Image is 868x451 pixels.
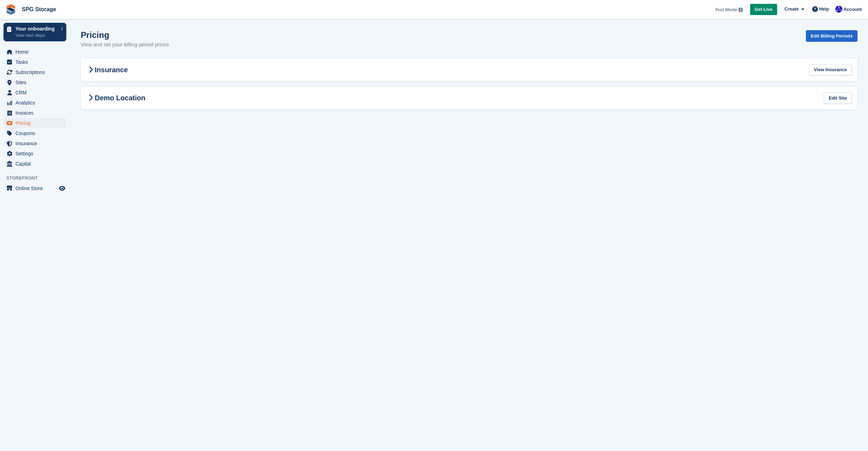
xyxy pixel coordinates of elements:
[81,41,169,49] p: View and set your billing period prices
[4,57,66,67] a: menu
[824,92,852,104] a: Edit Site
[4,159,66,169] a: menu
[15,149,58,159] span: Settings
[806,30,857,42] a: Edit Billing Periods
[15,108,58,118] span: Invoices
[15,118,58,128] span: Pricing
[6,175,70,182] span: Storefront
[15,183,58,193] span: Online Store
[4,128,66,138] a: menu
[755,6,773,13] span: Get Live
[4,139,66,148] a: menu
[739,8,743,12] img: icon-info-grey-7440780725fd019a000dd9b08b2336e03edf1995a4989e88bcd33f0948082b44.svg
[6,4,16,15] img: stora-icon-8386f47178a22dfd0bd8f6a31ec36ba5ce8667c1dd55bd0f319d3a0aa187defe.svg
[15,128,58,138] span: Coupons
[15,57,58,67] span: Tasks
[86,94,145,102] h2: Demo Location
[15,78,58,87] span: Sites
[81,30,169,40] h1: Pricing
[4,149,66,159] a: menu
[15,139,58,148] span: Insurance
[4,47,66,57] a: menu
[819,6,829,13] span: Help
[809,64,852,76] a: View Insurance
[4,78,66,87] a: menu
[4,67,66,77] a: menu
[58,184,66,193] a: Preview store
[784,6,799,13] span: Create
[843,6,862,13] span: Account
[4,183,66,193] a: menu
[15,67,58,77] span: Subscriptions
[15,88,58,97] span: CRM
[750,4,777,15] a: Get Live
[4,98,66,108] a: menu
[15,159,58,169] span: Capital
[15,26,57,31] p: Your onboarding
[4,23,66,41] a: Your onboarding View next steps
[86,66,128,74] h2: Insurance
[15,32,57,39] p: View next steps
[4,108,66,118] a: menu
[15,98,58,108] span: Analytics
[15,47,58,57] span: Home
[4,88,66,97] a: menu
[19,4,59,15] a: SPG Storage
[835,6,842,13] img: Dominic Oldham
[715,6,737,13] span: Test Mode
[4,118,66,128] a: menu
